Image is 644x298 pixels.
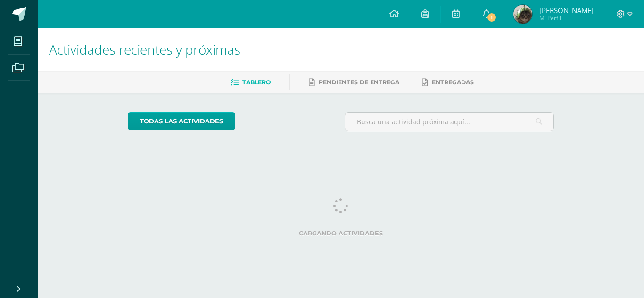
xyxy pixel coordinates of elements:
input: Busca una actividad próxima aquí... [345,113,554,131]
a: todas las Actividades [128,112,235,130]
span: 1 [487,12,497,23]
span: [PERSON_NAME] [539,6,594,15]
span: Actividades recientes y próximas [49,40,240,58]
a: Pendientes de entrega [309,75,399,90]
span: Entregadas [432,79,474,86]
a: Tablero [231,75,271,90]
a: Entregadas [422,75,474,90]
span: Tablero [242,79,271,86]
img: efdde124b53c5e6227a31b6264010d7d.png [513,5,532,24]
label: Cargando actividades [128,230,554,237]
span: Pendientes de entrega [319,79,399,86]
span: Mi Perfil [539,14,594,22]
